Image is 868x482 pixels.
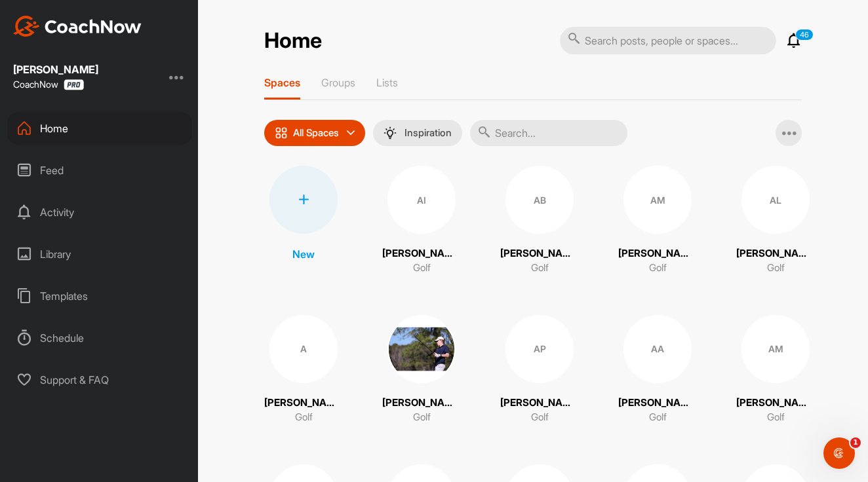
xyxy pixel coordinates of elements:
[413,261,431,276] p: Golf
[736,396,815,411] p: [PERSON_NAME]
[413,410,431,425] p: Golf
[293,128,339,138] p: All Spaces
[741,166,810,234] div: AL
[275,126,288,139] img: icon
[13,79,84,90] div: CoachNow
[7,238,192,270] div: Library
[7,154,192,187] div: Feed
[531,261,549,276] p: Golf
[382,396,461,411] p: [PERSON_NAME]
[560,27,776,54] input: Search posts, people or spaces...
[382,166,461,276] a: AI[PERSON_NAME]Golf
[795,29,814,41] p: 46
[500,315,579,425] a: AP[PERSON_NAME]Golf
[264,315,343,425] a: A[PERSON_NAME] Del [PERSON_NAME]Golf
[13,16,142,37] img: CoachNow
[13,64,98,75] div: [PERSON_NAME]
[500,166,579,276] a: AB[PERSON_NAME]Golf
[387,166,456,234] div: AI
[382,246,461,261] p: [PERSON_NAME]
[736,246,815,261] p: [PERSON_NAME] land
[823,437,855,469] iframe: Intercom live chat
[649,410,667,425] p: Golf
[7,280,192,312] div: Templates
[292,246,315,262] p: New
[736,315,815,425] a: AM[PERSON_NAME]Golf
[7,196,192,229] div: Activity
[387,315,456,383] img: square_126dd8187bd9ac062d130d64484ec850.jpg
[623,315,692,383] div: AA
[264,76,300,89] p: Spaces
[767,410,785,425] p: Golf
[7,112,192,145] div: Home
[618,246,697,261] p: [PERSON_NAME]
[7,363,192,396] div: Support & FAQ
[376,76,398,89] p: Lists
[618,396,697,411] p: [PERSON_NAME]
[767,261,785,276] p: Golf
[404,128,452,138] p: Inspiration
[384,126,397,139] img: menuIcon
[505,315,574,383] div: AP
[264,396,343,411] p: [PERSON_NAME] Del [PERSON_NAME]
[64,79,84,90] img: CoachNow Pro
[736,166,815,276] a: AL[PERSON_NAME] landGolf
[500,396,579,411] p: [PERSON_NAME]
[618,166,697,276] a: AM[PERSON_NAME]Golf
[505,166,574,234] div: AB
[295,410,313,425] p: Golf
[618,315,697,425] a: AA[PERSON_NAME]Golf
[264,28,322,54] h2: Home
[531,410,549,425] p: Golf
[741,315,810,383] div: AM
[7,322,192,354] div: Schedule
[382,315,461,425] a: [PERSON_NAME]Golf
[470,120,627,146] input: Search...
[649,261,667,276] p: Golf
[500,246,579,261] p: [PERSON_NAME]
[269,315,338,383] div: A
[623,166,692,234] div: AM
[850,437,861,448] span: 1
[321,76,355,89] p: Groups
